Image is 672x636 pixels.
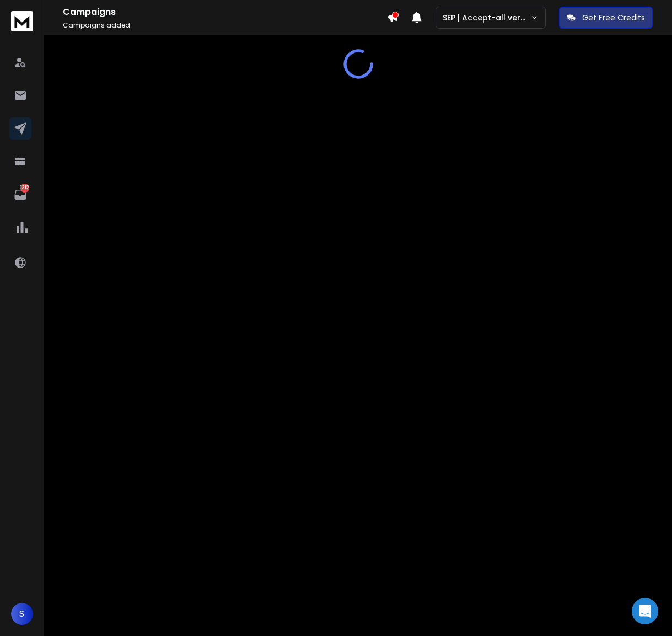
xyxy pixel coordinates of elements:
[9,184,31,206] a: 1312
[443,12,530,23] p: SEP | Accept-all verifications
[63,6,387,19] h1: Campaigns
[11,603,33,625] button: S
[632,598,658,624] div: Open Intercom Messenger
[582,12,645,23] p: Get Free Credits
[11,11,33,31] img: logo
[20,184,29,193] p: 1312
[63,21,387,30] p: Campaigns added
[559,7,653,29] button: Get Free Credits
